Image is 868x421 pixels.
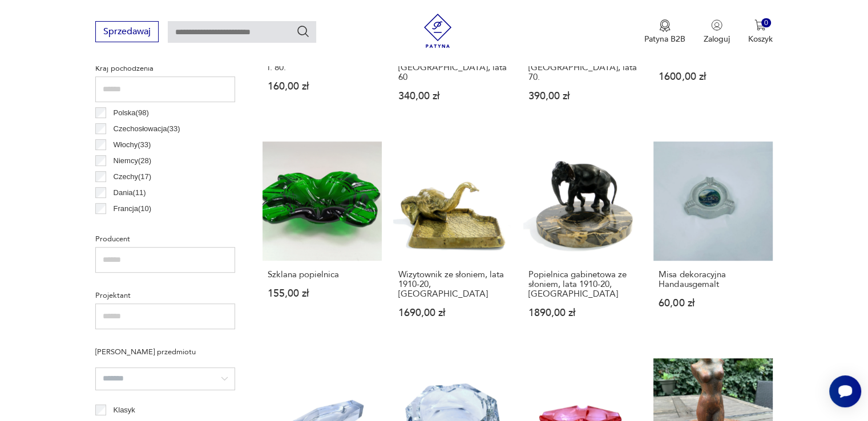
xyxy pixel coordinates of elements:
p: Kraj pochodzenia [95,62,235,75]
p: 160,00 zł [268,82,376,91]
a: Sprzedawaj [95,29,159,37]
h3: Modernistyczna popielniczka podłogowa, [GEOGRAPHIC_DATA], lata 60 [398,43,507,82]
img: Ikona koszyka [754,19,766,31]
h3: Popielniczka H. S. Tarnowiec J. Słuczan-Orkusz l. 80. [268,43,376,72]
img: Patyna - sklep z meblami i dekoracjami vintage [421,14,455,48]
button: Sprzedawaj [95,21,159,42]
p: Polska ( 98 ) [114,107,149,119]
div: 0 [761,18,771,28]
p: [GEOGRAPHIC_DATA] ( 7 ) [114,218,200,231]
p: 1600,00 zł [659,72,767,82]
button: Zaloguj [704,19,730,44]
p: 340,00 zł [398,91,507,101]
p: Producent [95,233,235,245]
p: Koszyk [748,34,773,44]
p: 390,00 zł [528,91,637,101]
p: [PERSON_NAME] przedmiotu [95,346,235,358]
p: 1690,00 zł [398,308,507,318]
p: Francja ( 10 ) [114,203,152,215]
p: Włochy ( 33 ) [114,139,151,151]
p: Projektant [95,289,235,302]
img: Ikona medalu [659,19,671,32]
h3: Misa dekoracyjna Handausgemalt [659,270,767,289]
a: Wizytownik ze słoniem, lata 1910-20, WiedeńWizytownik ze słoniem, lata 1910-20, [GEOGRAPHIC_DATA]... [393,141,512,339]
p: Dania ( 11 ) [114,187,146,199]
a: Popielnica gabinetowa ze słoniem, lata 1910-20, WiedeńPopielnica gabinetowa ze słoniem, lata 1910... [523,141,642,339]
p: 155,00 zł [268,289,376,298]
p: Czechy ( 17 ) [114,171,152,183]
iframe: Smartsupp widget button [829,375,861,407]
a: Misa dekoracyjna HandausgemaltMisa dekoracyjna Handausgemalt60,00 zł [653,141,772,339]
img: Ikonka użytkownika [711,19,722,31]
h3: Modernistyczna- ażurowa popielniczka podłogowa, [GEOGRAPHIC_DATA], lata 70. [528,43,637,82]
h3: Szklana popielnica [268,270,376,280]
h3: Wizytownik ze słoniem, lata 1910-20, [GEOGRAPHIC_DATA] [398,270,507,299]
button: 0Koszyk [748,19,773,44]
p: Patyna B2B [644,34,685,44]
a: Ikona medaluPatyna B2B [644,19,685,44]
p: Klasyk [114,404,135,416]
a: Szklana popielnicaSzklana popielnica155,00 zł [263,141,381,339]
button: Szukaj [296,25,310,38]
h3: Popielnica gabinetowa ze słoniem, lata 1910-20, [GEOGRAPHIC_DATA] [528,270,637,299]
p: Czechosłowacja ( 33 ) [114,123,180,135]
p: 1890,00 zł [528,308,637,318]
p: Zaloguj [704,34,730,44]
p: Niemcy ( 28 ) [114,155,152,167]
button: Patyna B2B [644,19,685,44]
p: 60,00 zł [659,298,767,308]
